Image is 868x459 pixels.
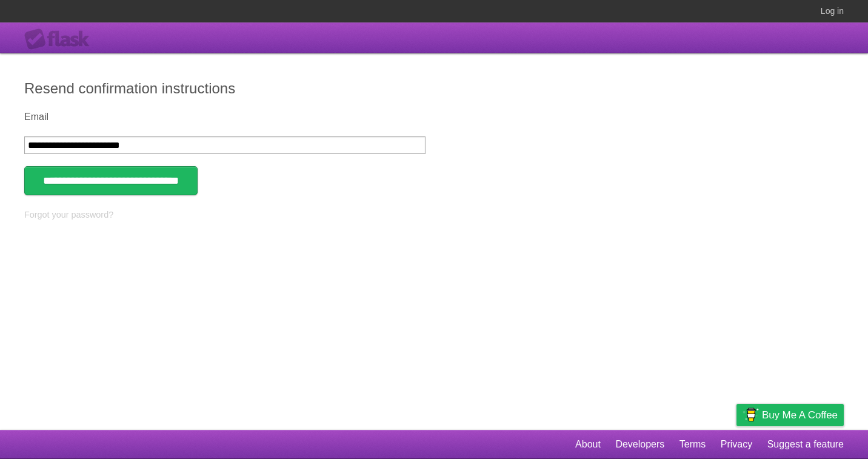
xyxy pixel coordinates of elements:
a: Privacy [721,433,752,456]
a: Terms [679,433,706,456]
h2: Resend confirmation instructions [24,78,844,99]
span: Buy me a coffee [762,404,838,426]
div: Flask [24,28,97,50]
a: Suggest a feature [767,433,844,456]
a: About [575,433,601,456]
img: Buy me a coffee [743,404,759,425]
a: Developers [615,433,664,456]
label: Email [24,112,426,122]
a: Forgot your password? [24,210,113,219]
a: Buy me a coffee [736,404,844,426]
